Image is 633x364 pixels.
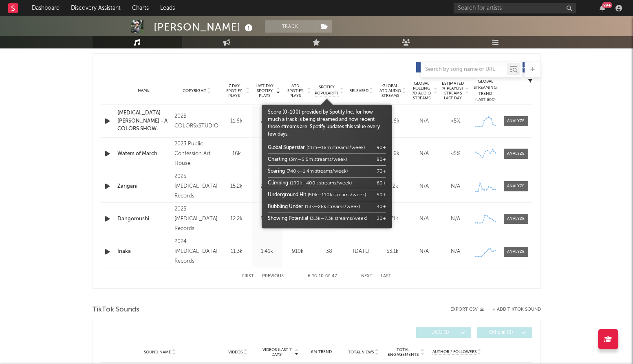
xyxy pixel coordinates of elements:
[268,216,308,221] span: Showing Potential
[174,139,219,169] div: 2023 Public Confession Art House
[287,169,348,174] span: (740k—1.4m streams/week)
[268,109,386,224] div: Score (0-100) provided by Spotify Inc. for how much a track is being streamed and how recent thos...
[117,88,171,94] div: Name
[477,327,532,338] button: Official(0)
[300,272,345,281] div: 6 10 47
[254,215,280,223] div: 1.68k
[377,215,386,222] div: 30 +
[223,117,250,125] div: 11.6k
[377,156,386,163] div: 80 +
[410,215,438,223] div: N/A
[285,248,311,256] div: 910k
[260,347,293,357] span: Videos (last 7 days)
[379,83,401,98] span: Global ATD Audio Streams
[410,248,438,256] div: N/A
[254,150,280,158] div: 2.2k
[305,204,360,209] span: (13k—28k streams/week)
[223,182,250,191] div: 15.2k
[268,145,305,150] span: Global Superstar
[312,274,317,278] span: to
[349,88,368,93] span: Released
[289,157,347,162] span: (3m—5.5m streams/week)
[268,193,306,197] span: Underground Hit
[377,168,386,175] div: 70 +
[442,182,469,191] div: N/A
[254,248,280,256] div: 1.41k
[254,182,280,191] div: 2.16k
[117,150,171,158] a: Waters of March
[302,349,340,355] div: 6M Trend
[348,248,375,256] div: [DATE]
[379,248,406,256] div: 53.1k
[386,347,419,357] span: Total Engagements
[600,5,605,11] button: 99+
[174,172,219,201] div: 2025 [MEDICAL_DATA] Records
[379,182,406,191] div: 522k
[421,330,459,335] span: UGC ( 1 )
[254,83,276,98] span: Last Day Spotify Plays
[223,150,250,158] div: 16k
[154,20,255,34] div: [PERSON_NAME]
[377,191,386,199] div: 50 +
[442,150,469,158] div: <5%
[410,81,433,101] span: Global Rolling 7D Audio Streams
[379,150,406,158] div: 86.6k
[379,117,406,125] div: 49.6k
[377,203,386,211] div: 40 +
[242,274,254,278] button: First
[268,157,287,162] span: Charting
[454,3,576,13] input: Search for artists
[442,117,469,125] div: <5%
[174,204,219,234] div: 2025 [MEDICAL_DATA] Records
[377,144,386,151] div: 90 +
[117,248,171,256] a: Inaka
[228,350,243,355] span: Videos
[484,307,541,312] button: + Add TikTok Sound
[315,84,339,96] span: Spotify Popularity
[93,305,139,315] span: TikTok Sounds
[223,83,245,98] span: 7 Day Spotify Plays
[144,350,171,355] span: Sound Name
[268,169,285,174] span: Soaring
[416,327,471,338] button: UGC(1)
[308,193,366,197] span: (50k—110k streams/week)
[602,2,612,8] div: 99 +
[442,81,464,101] span: Estimated % Playlist Streams Last Day
[174,237,219,266] div: 2024 [MEDICAL_DATA] Records
[361,274,373,278] button: Next
[410,182,438,191] div: N/A
[183,88,206,93] span: Copyright
[421,66,507,73] input: Search by song name or URL
[310,216,367,221] span: (3.3k—7.3k streams/week)
[117,215,171,223] a: Dangomushi
[223,248,250,256] div: 11.3k
[379,215,406,223] div: 271k
[307,145,365,150] span: (11m—18m streams/week)
[268,204,303,209] span: Bubbling Under
[377,180,386,187] div: 60 +
[473,79,498,103] div: Global Streaming Trend (Last 60D)
[442,248,469,256] div: N/A
[268,181,288,186] span: Climbing
[348,350,374,355] span: Total Views
[117,182,171,191] a: Zarigani
[325,274,330,278] span: of
[254,117,280,125] div: 2.35k
[265,20,316,33] button: Track
[262,274,284,278] button: Previous
[492,307,541,312] button: + Add TikTok Sound
[432,349,476,355] span: Author / Followers
[117,109,171,133] a: [MEDICAL_DATA][PERSON_NAME] - A COLORS SHOW
[223,215,250,223] div: 12.2k
[483,330,520,335] span: Official ( 0 )
[381,274,391,278] button: Last
[442,215,469,223] div: N/A
[410,117,438,125] div: N/A
[315,248,344,256] div: 38
[174,112,219,131] div: 2025 COLORSxSTUDIOS
[285,83,306,98] span: ATD Spotify Plays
